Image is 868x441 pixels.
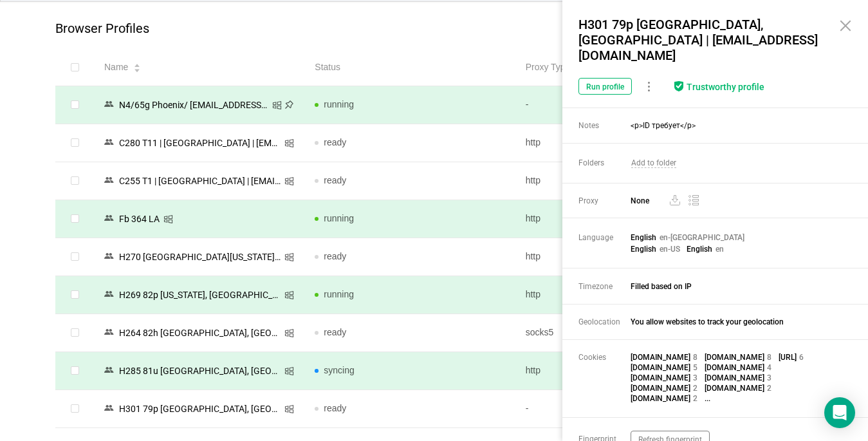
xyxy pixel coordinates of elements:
[104,61,128,74] span: Name
[284,176,294,186] i: icon: windows
[767,384,771,393] span: 2
[631,363,690,372] span: [DOMAIN_NAME]
[115,324,284,341] div: Н264 82h [GEOGRAPHIC_DATA], [GEOGRAPHIC_DATA]/ [EMAIL_ADDRESS][DOMAIN_NAME]
[631,384,690,393] span: [DOMAIN_NAME]
[324,289,354,299] span: running
[625,116,854,135] span: <p>ID требует</p>
[324,327,346,337] span: ready
[631,317,843,326] span: You allow websites to track your geolocation
[575,13,826,67] div: Н301 79p [GEOGRAPHIC_DATA], [GEOGRAPHIC_DATA] | [EMAIL_ADDRESS][DOMAIN_NAME]
[705,353,764,362] span: [DOMAIN_NAME]
[631,194,841,207] span: None
[693,373,697,382] span: 3
[631,394,690,403] span: [DOMAIN_NAME]
[631,353,690,362] span: [DOMAIN_NAME]
[693,384,697,393] span: 2
[115,362,284,379] div: Н285 81u [GEOGRAPHIC_DATA], [GEOGRAPHIC_DATA]/ [EMAIL_ADDRESS][DOMAIN_NAME]
[115,97,272,113] div: N4/65g Phoenix/ [EMAIL_ADDRESS][DOMAIN_NAME]
[526,61,571,74] span: Proxy Type
[578,282,630,291] span: Timezone
[578,353,630,362] span: Cookies
[631,282,843,291] span: Filled based on IP
[115,211,163,227] div: Fb 364 LA
[315,61,340,74] span: Status
[134,67,141,71] i: icon: caret-down
[284,138,294,148] i: icon: windows
[515,390,726,428] td: -
[693,394,697,403] span: 2
[515,162,726,200] td: http
[631,158,676,168] span: Add to folder
[631,233,656,242] span: English
[284,290,294,300] i: icon: windows
[693,353,697,362] span: 8
[284,328,294,338] i: icon: windows
[578,233,630,242] span: Language
[578,196,630,205] span: Proxy
[115,135,284,151] div: C280 T11 | [GEOGRAPHIC_DATA] | [EMAIL_ADDRESS][DOMAIN_NAME]
[515,352,726,390] td: http
[578,317,630,326] span: Geolocation
[779,353,797,362] span: [URL]
[134,62,141,66] i: icon: caret-up
[660,245,680,254] span: en-US
[767,373,771,382] span: 3
[578,78,632,95] button: Run profile
[324,213,354,223] span: running
[515,124,726,162] td: http
[115,173,284,189] div: C255 T1 | [GEOGRAPHIC_DATA] | [EMAIL_ADDRESS][DOMAIN_NAME]
[515,86,726,124] td: -
[284,404,294,414] i: icon: windows
[578,121,630,135] span: Notes
[705,394,710,404] span: ...
[631,245,656,254] span: English
[115,400,284,417] div: Н301 79p [GEOGRAPHIC_DATA], [GEOGRAPHIC_DATA] | [EMAIL_ADDRESS][DOMAIN_NAME]
[324,365,354,375] span: syncing
[687,82,764,93] div: Trustworthy profile
[660,233,744,242] span: en-[GEOGRAPHIC_DATA]
[799,353,804,362] span: 6
[272,100,282,110] i: icon: windows
[705,363,764,372] span: [DOMAIN_NAME]
[693,363,697,372] span: 5
[284,252,294,262] i: icon: windows
[716,245,724,254] span: en
[631,373,690,382] span: [DOMAIN_NAME]
[115,249,284,265] div: Н270 [GEOGRAPHIC_DATA][US_STATE]/ [EMAIL_ADDRESS][DOMAIN_NAME]
[824,397,855,428] div: Open Intercom Messenger
[578,158,630,167] span: Folders
[284,366,294,376] i: icon: windows
[687,245,712,254] span: English
[324,99,354,109] span: running
[515,238,726,276] td: http
[115,286,284,303] div: Н269 82p [US_STATE], [GEOGRAPHIC_DATA]/ [EMAIL_ADDRESS][DOMAIN_NAME]
[133,62,141,71] div: Sort
[163,214,173,224] i: icon: windows
[515,314,726,352] td: socks5
[515,200,726,238] td: http
[705,384,764,393] span: [DOMAIN_NAME]
[767,353,771,362] span: 8
[324,403,346,413] span: ready
[324,175,346,185] span: ready
[55,21,149,36] p: Browser Profiles
[284,100,294,109] i: icon: pushpin
[324,251,346,261] span: ready
[705,373,764,382] span: [DOMAIN_NAME]
[515,276,726,314] td: http
[324,137,346,147] span: ready
[767,363,771,372] span: 4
